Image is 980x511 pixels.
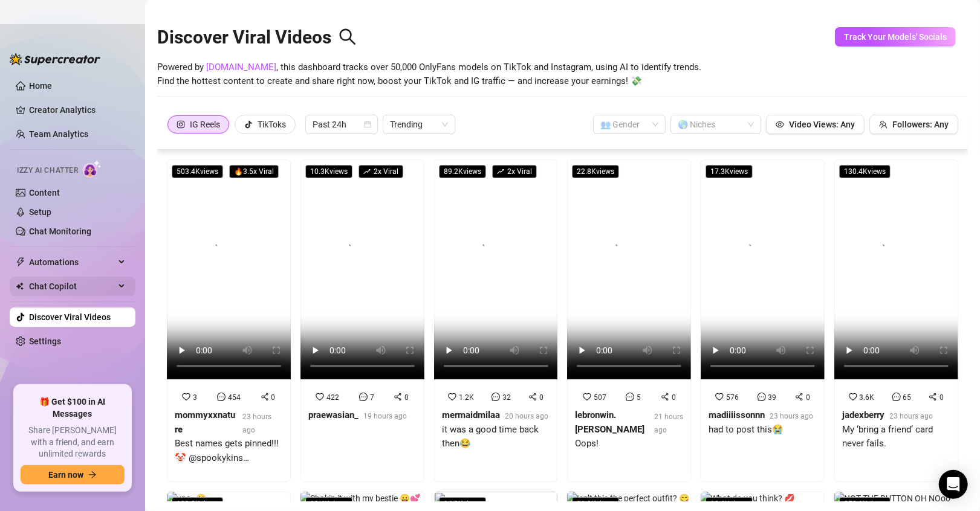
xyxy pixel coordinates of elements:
a: Content [29,188,60,198]
span: 14.9K views [439,497,486,510]
span: Followers: Any [892,120,949,129]
img: ups…🙄 [167,492,206,505]
a: 130.4Kviews3.6K650jadexberry23 hours agoMy ‘bring a friend’ card never fails. [834,159,958,482]
span: Track Your Models' Socials [844,32,947,42]
a: Settings [29,336,61,346]
span: 0 [271,393,276,402]
span: Video Views: Any [789,120,855,129]
a: Creator Analytics [29,100,126,120]
button: Video Views: Any [766,115,865,134]
span: rise [497,168,504,175]
span: message [359,393,368,401]
span: 21.9K views [572,497,619,510]
span: 253.1K views [839,497,891,510]
span: 89.2K views [439,165,486,178]
span: 0 [404,393,409,402]
button: Earn nowarrow-right [21,465,125,484]
span: Trending [390,115,448,133]
a: 17.3Kviews576390madiiiissonnn23 hours agohad to post this😭 [701,159,825,482]
span: 507 [594,393,606,402]
div: TikToks [258,115,286,133]
span: share-alt [929,393,937,401]
span: Earn now [48,470,83,480]
div: it was a good time back then😂 [442,423,550,451]
span: team [879,120,888,129]
img: AI Chatter [83,160,102,178]
img: What do you think? 💋 [701,492,794,505]
span: 130.4K views [839,165,891,178]
span: Powered by , this dashboard tracks over 50,000 OnlyFans models on TikTok and Instagram, using AI ... [157,60,701,89]
span: instagram [177,120,185,129]
strong: madiiiissonnn [709,410,765,420]
span: heart [583,393,591,401]
span: 17.3K views [706,165,753,178]
span: 🎁 Get $100 in AI Messages [21,396,125,420]
div: Open Intercom Messenger [939,470,968,499]
span: Automations [29,252,115,272]
a: 22.8Kviews50750lebronwin.[PERSON_NAME]21 hours agoOops! [567,159,691,482]
span: 🔥 3.5 x Viral [229,165,279,178]
span: 5 [637,393,641,402]
strong: mermaidmilaa [442,410,500,420]
span: 0 [672,393,676,402]
span: heart [448,393,456,401]
span: message [892,393,901,401]
div: had to post this😭 [709,423,813,437]
div: IG Reels [190,115,220,133]
span: 576 [726,393,739,402]
span: message [217,393,226,401]
span: share-alt [394,393,402,401]
span: 18.4K views [305,497,352,510]
strong: mommyxxnature [175,410,235,435]
span: heart [715,393,724,401]
span: 1.2K [459,393,474,402]
span: 20 hours ago [505,412,548,420]
div: My ‘bring a friend’ card never fails. [842,423,950,451]
span: rise [363,168,371,175]
a: 89.2Kviewsrise2x Viral1.2K320mermaidmilaa20 hours agoit was a good time back then😂 [434,159,558,482]
div: Oops! [575,437,683,451]
button: Track Your Models' Socials [835,27,956,47]
a: Home [29,81,52,91]
span: message [626,393,634,401]
span: 23 hours ago [889,412,933,420]
a: 10.3Kviewsrise2x Viral42270praewasian_19 hours ago [300,159,424,482]
span: heart [316,393,324,401]
span: Share [PERSON_NAME] with a friend, and earn unlimited rewards [21,425,125,460]
span: share-alt [261,393,269,401]
span: Izzy AI Chatter [17,165,78,176]
span: share-alt [528,393,537,401]
span: 0 [806,393,810,402]
span: 22.8K views [572,165,619,178]
span: share-alt [661,393,669,401]
strong: jadexberry [842,410,884,420]
span: Past 24h [313,115,371,133]
span: 23 hours ago [770,412,813,420]
img: Chat Copilot [16,282,24,291]
span: eye [776,120,784,129]
span: 32 [502,393,511,402]
span: 2 x Viral [359,165,403,178]
strong: lebronwin.[PERSON_NAME] [575,410,644,435]
div: Best names gets pinned!!! 🤡 @spookykins @saffronxxrose @itsheidilavon . . #clown #clowns #clowngi... [175,437,283,465]
span: calendar [364,121,371,128]
span: 503.4K views [172,165,223,178]
span: thunderbolt [16,257,25,267]
span: 0 [539,393,544,402]
span: heart [849,393,857,401]
strong: praewasian_ [308,410,359,420]
span: 10.3K views [305,165,352,178]
span: 39 [768,393,777,402]
span: message [492,393,500,401]
span: 7 [370,393,374,402]
span: Chat Copilot [29,277,115,296]
a: 503.4Kviews🔥3.5x Viral34540mommyxxnature23 hours agoBest names gets pinned!!! 🤡 @spookykins @saff... [167,159,291,482]
h2: Discover Viral Videos [157,26,357,49]
span: message [758,393,766,401]
span: 21 hours ago [654,413,683,434]
span: search [339,28,357,46]
span: arrow-right [88,471,97,479]
a: Setup [29,207,51,217]
a: Discover Viral Videos [29,312,111,322]
span: tik-tok [244,120,253,129]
